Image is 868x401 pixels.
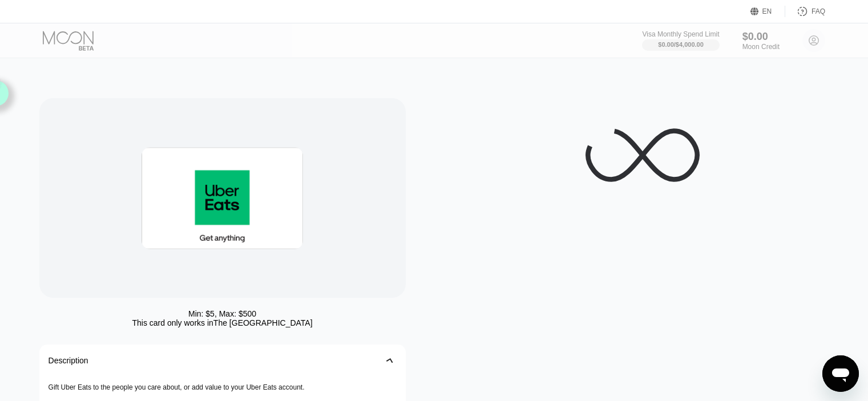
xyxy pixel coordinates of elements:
[381,352,398,368] div: 󰅀
[822,355,859,392] iframe: Button to launch messaging window
[132,318,312,327] div: This card only works in The [GEOGRAPHIC_DATA]
[658,41,704,48] div: $0.00 / $4,000.00
[49,356,88,365] div: Description
[750,6,785,17] div: EN
[188,309,256,318] div: Min: $ 5 , Max: $ 500
[642,30,719,51] div: Visa Monthly Spend Limit$0.00/$4,000.00
[762,7,772,15] div: EN
[785,6,825,17] div: FAQ
[642,30,719,38] div: Visa Monthly Spend Limit
[812,7,825,15] div: FAQ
